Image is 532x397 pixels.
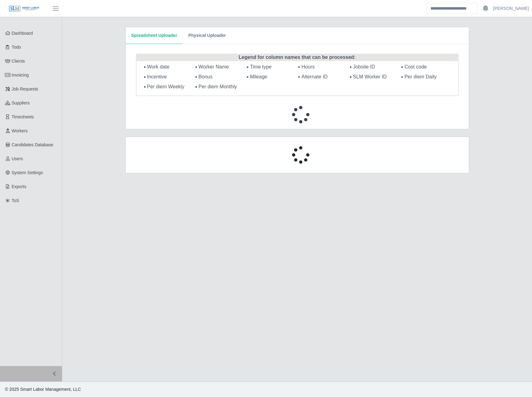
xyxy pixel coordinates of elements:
[147,84,185,89] span: Per diem Weekly
[250,64,272,69] span: Time type
[426,3,478,14] input: Search
[12,73,29,77] span: Invoicing
[404,74,437,79] span: Per diem Daily
[301,74,327,79] span: Alternate ID
[5,387,81,392] span: © 2025 Smart Labor Management, LLC
[12,142,54,147] span: Candidates Database
[147,74,167,79] span: Incentive
[12,86,38,91] span: Job Requests
[250,74,267,79] span: Mileage
[493,5,529,12] a: [PERSON_NAME]
[404,64,427,69] span: Cost code
[12,128,28,133] span: Workers
[353,64,375,69] span: Jobsite ID
[12,114,34,119] span: Timesheets
[9,5,40,12] img: SLM Logo
[12,170,43,175] span: System Settings
[12,31,33,36] span: Dashboard
[353,74,387,79] span: SLM Worker ID
[12,45,21,50] span: Todo
[198,74,212,79] span: Bonus
[198,64,229,69] span: Worker Name
[12,198,19,203] span: ToS
[183,27,231,44] button: Physical Uploader
[301,64,315,69] span: Hours
[12,184,26,189] span: Exports
[12,100,30,105] span: Suppliers
[12,156,23,161] span: Users
[12,59,25,64] span: Clients
[198,84,237,89] span: Per diem Monthly
[137,54,458,61] legend: Legend for column names that can be processed:
[126,27,183,44] button: Spreadsheet Uploader
[147,64,170,69] span: Work date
